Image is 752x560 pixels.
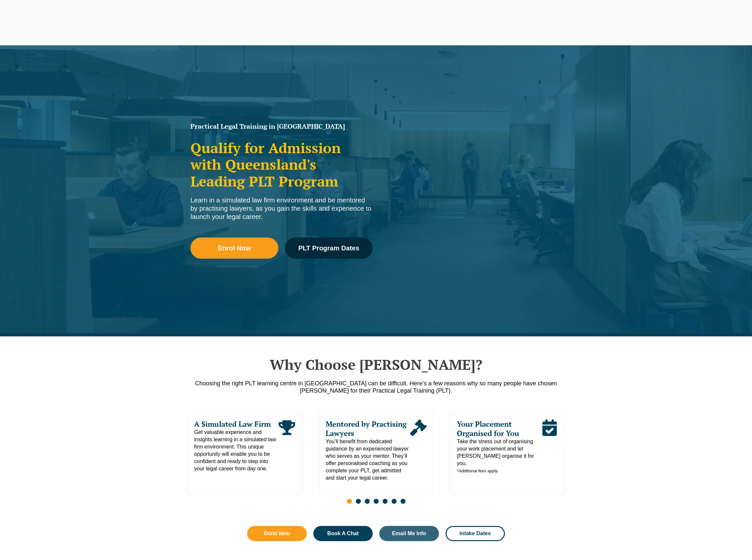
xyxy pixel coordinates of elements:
[379,526,439,541] a: Email Me Info
[541,419,558,475] div: Read More
[365,499,370,504] span: Go to slide 3
[392,499,397,504] span: Go to slide 6
[319,412,434,495] div: 2 / 7
[326,419,410,438] span: Mentored by Practising Lawyers
[187,412,302,495] div: 1 / 7
[279,419,295,472] div: Read More
[410,419,426,482] div: Read More
[247,526,307,541] a: Enrol Now
[392,531,426,536] span: Email Me Info
[356,499,361,504] span: Go to slide 2
[446,526,505,541] a: Intake Dates
[187,380,565,394] p: Choosing the right PLT learning centre in [GEOGRAPHIC_DATA] can be difficult. Here’s a few reason...
[326,438,410,482] span: You’ll benefit from dedicated guidance by an experienced lawyer who serves as your mentor. They’l...
[190,196,373,221] div: Learn in a simulated law firm environment and be mentored by practising lawyers, as you gain the ...
[194,429,279,472] span: Get valuable experience and insights learning in a simulated law firm environment. This unique op...
[450,412,565,495] div: 3 / 7
[285,237,373,259] a: PLT Program Dates
[187,356,565,373] h2: Why Choose [PERSON_NAME]?
[383,499,388,504] span: Go to slide 5
[401,499,405,504] span: Go to slide 7
[459,531,491,536] span: Intake Dates
[327,531,359,536] span: Book A Chat
[347,499,352,504] span: Go to slide 1
[457,419,541,438] span: Your Placement Organised for You
[190,123,373,130] h1: Practical Legal Training in [GEOGRAPHIC_DATA]
[264,531,290,536] span: Enrol Now
[218,245,251,251] span: Enrol Now
[457,468,499,473] em: *Additional fees apply.
[194,419,279,429] span: A Simulated Law Firm
[298,245,359,251] span: PLT Program Dates
[313,526,373,541] a: Book A Chat
[457,438,541,475] span: Take the stress out of organising your work placement and let [PERSON_NAME] organise it for you.
[190,237,278,259] a: Enrol Now
[187,412,565,508] div: Slides
[374,499,379,504] span: Go to slide 4
[190,140,373,190] h2: Qualify for Admission with Queensland's Leading PLT Program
